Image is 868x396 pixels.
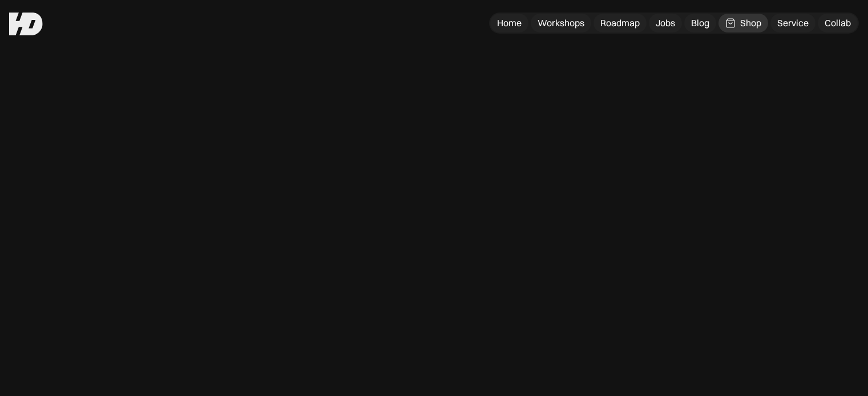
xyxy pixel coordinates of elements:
a: Collab [818,14,858,32]
div: Home [497,17,522,29]
div: Shop [740,17,761,29]
a: Home [490,14,528,32]
a: Blog [684,14,716,32]
div: Service [777,17,809,29]
div: Workshops [538,17,584,29]
div: Blog [691,17,709,29]
a: Workshops [531,14,591,32]
div: Collab [825,17,851,29]
a: Service [770,14,815,32]
div: Jobs [656,17,675,29]
a: Jobs [649,14,682,32]
a: Roadmap [594,14,647,32]
div: Roadmap [600,17,640,29]
a: Shop [718,14,768,32]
